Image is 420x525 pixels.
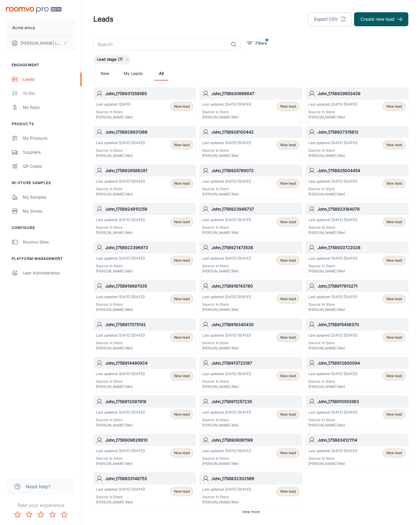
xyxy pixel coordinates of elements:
[240,508,262,516] button: View more
[280,219,296,225] span: New lead
[96,302,145,307] p: Source: In Store
[199,318,302,353] a: John_1758916340430Last updated: [DATE] ([DATE])Source: In Store[PERSON_NAME] (Me)New lead
[306,280,408,315] a: John_1758917913271Last updated: [DATE] ([DATE])Source: In Store[PERSON_NAME] (Me)New lead
[202,410,251,415] p: Last updated: [DATE] ([DATE])
[96,102,133,107] p: Last updated: [DATE]
[211,206,300,212] h6: John_1758923948737
[124,66,143,80] a: My Leads
[96,346,145,351] p: [PERSON_NAME] (Me)
[93,57,126,62] span: Lead stage (7)
[98,66,112,80] a: New
[386,104,402,109] span: New lead
[105,90,193,97] h6: John_1758931359565
[202,140,251,146] p: Last updated: [DATE] ([DATE])
[96,186,145,192] p: Source: In Store
[280,142,296,148] span: New lead
[96,333,145,338] p: Last updated: [DATE] ([DATE])
[386,296,402,302] span: New lead
[318,398,406,405] h6: John_1758910553563
[308,417,357,423] p: Source: In Store
[96,340,145,346] p: Source: In Store
[242,509,260,514] span: View more
[93,318,196,353] a: John_1758917075142Last updated: [DATE] ([DATE])Source: In Store[PERSON_NAME] (Me)New lead
[174,104,190,109] span: New lead
[96,263,145,269] p: Source: In Store
[93,14,113,24] h1: Leads
[308,269,357,274] p: [PERSON_NAME] (Me)
[96,448,145,454] p: Last updated: [DATE] ([DATE])
[174,296,190,302] span: New lead
[105,321,193,328] h6: John_1758917075142
[96,494,145,500] p: Source: In Store
[202,302,251,307] p: Source: In Store
[105,398,193,405] h6: John_1758912097918
[386,219,402,225] span: New lead
[6,36,76,51] button: [PERSON_NAME] Leaptools
[93,434,196,469] a: John_1758909626610Last updated: [DATE] ([DATE])Source: In Store[PERSON_NAME] (Me)New lead
[202,115,251,120] p: [PERSON_NAME] (Me)
[306,242,408,276] a: John_1758920722028Last updated: [DATE] ([DATE])Source: In Store[PERSON_NAME] (Me)New lead
[202,371,251,377] p: Last updated: [DATE] ([DATE])
[26,483,50,490] span: Need help?
[308,179,357,184] p: Last updated: [DATE] ([DATE])
[308,12,352,26] button: Export CSV
[202,192,251,197] p: [PERSON_NAME] (Me)
[318,129,406,135] h6: John_1758927315812
[93,357,196,392] a: John_1758914490924Last updated: [DATE] ([DATE])Source: In Store[PERSON_NAME] (Me)New lead
[211,360,300,366] h6: John_1758913722187
[199,434,302,469] a: John_1758908061199Last updated: [DATE] ([DATE])Source: In Store[PERSON_NAME] (Me)New lead
[174,219,190,225] span: New lead
[386,258,402,263] span: New lead
[386,450,402,456] span: New lead
[96,217,145,223] p: Last updated: [DATE] ([DATE])
[202,153,251,158] p: [PERSON_NAME] (Me)
[308,340,357,346] p: Source: In Store
[202,346,251,351] p: [PERSON_NAME] (Me)
[308,302,357,307] p: Source: In Store
[96,153,145,158] p: [PERSON_NAME] (Me)
[105,244,193,251] h6: John_1758922396973
[199,280,302,315] a: John_1758918743780Last updated: [DATE] ([DATE])Source: In Store[PERSON_NAME] (Me)New lead
[199,164,302,199] a: John_1758925769072Last updated: [DATE] ([DATE])Source: In Store[PERSON_NAME] (Me)New lead
[96,225,145,230] p: Source: In Store
[96,140,145,146] p: Last updated: [DATE] ([DATE])
[211,437,300,443] h6: John_1758908061199
[199,87,302,123] a: John_1758930666647Last updated: [DATE] ([DATE])Source: In Store[PERSON_NAME] (Me)New lead
[174,142,190,148] span: New lead
[174,373,190,379] span: New lead
[23,509,35,520] button: Rate 2 star
[96,384,145,389] p: [PERSON_NAME] (Me)
[318,321,406,328] h6: John_1758915458370
[280,335,296,340] span: New lead
[23,208,76,214] div: My Stores
[105,475,193,482] h6: John_1758833148753
[280,181,296,186] span: New lead
[12,24,35,31] p: Acme emca
[12,509,23,520] button: Rate 1 star
[211,398,300,405] h6: John_1758911257235
[96,371,145,377] p: Last updated: [DATE] ([DATE])
[96,423,145,428] p: [PERSON_NAME] (Me)
[5,502,77,509] p: Rate your experience
[308,448,357,454] p: Last updated: [DATE] ([DATE])
[23,194,76,200] div: My Samples
[308,294,357,300] p: Last updated: [DATE] ([DATE])
[202,423,251,428] p: [PERSON_NAME] (Me)
[202,148,251,153] p: Source: In Store
[174,335,190,340] span: New lead
[96,294,145,300] p: Last updated: [DATE] ([DATE])
[308,217,357,223] p: Last updated: [DATE] ([DATE])
[199,395,302,430] a: John_1758911257235Last updated: [DATE] ([DATE])Source: In Store[PERSON_NAME] (Me)New lead
[199,357,302,392] a: John_1758913722187Last updated: [DATE] ([DATE])Source: In Store[PERSON_NAME] (Me)New lead
[280,450,296,456] span: New lead
[96,487,145,492] p: Last updated: [DATE] ([DATE])
[105,206,193,212] h6: John_1758924910259
[20,40,62,46] p: [PERSON_NAME] Leaptools
[93,242,196,276] a: John_1758922396973Last updated: [DATE] ([DATE])Source: In Store[PERSON_NAME] (Me)New lead
[306,126,408,161] a: John_1758927315812Last updated: [DATE] ([DATE])Source: In Store[PERSON_NAME] (Me)New lead
[308,461,357,466] p: [PERSON_NAME] (Me)
[96,379,145,384] p: Source: In Store
[23,270,76,276] div: User Administration
[280,489,296,494] span: New lead
[23,149,76,155] div: Suppliers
